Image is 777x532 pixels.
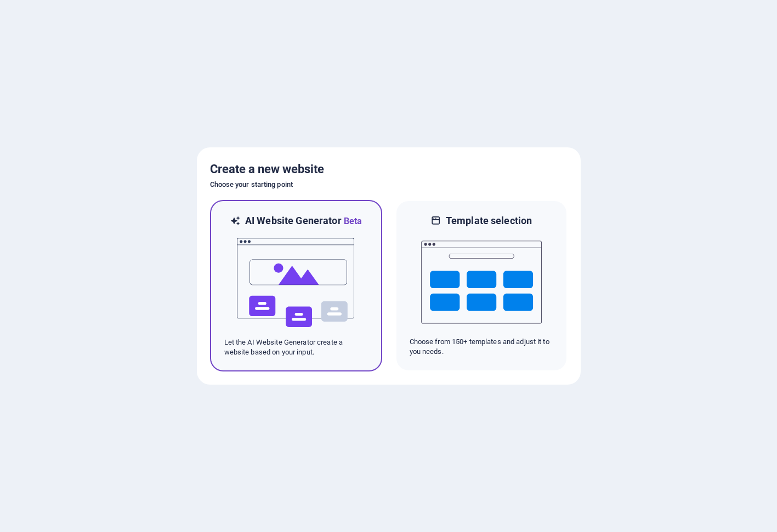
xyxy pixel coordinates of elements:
[236,228,356,337] img: ai
[410,337,553,357] p: Choose from 150+ templates and adjust it to you needs.
[245,214,362,228] h6: AI Website Generator
[395,200,568,371] div: Template selectionChoose from 150+ templates and adjust it to you needs.
[446,214,532,227] h6: Template selection
[210,178,568,191] h6: Choose your starting point
[210,161,568,178] h5: Create a new website
[342,216,362,226] span: Beta
[210,200,382,371] div: AI Website GeneratorBetaaiLet the AI Website Generator create a website based on your input.
[224,337,368,357] p: Let the AI Website Generator create a website based on your input.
